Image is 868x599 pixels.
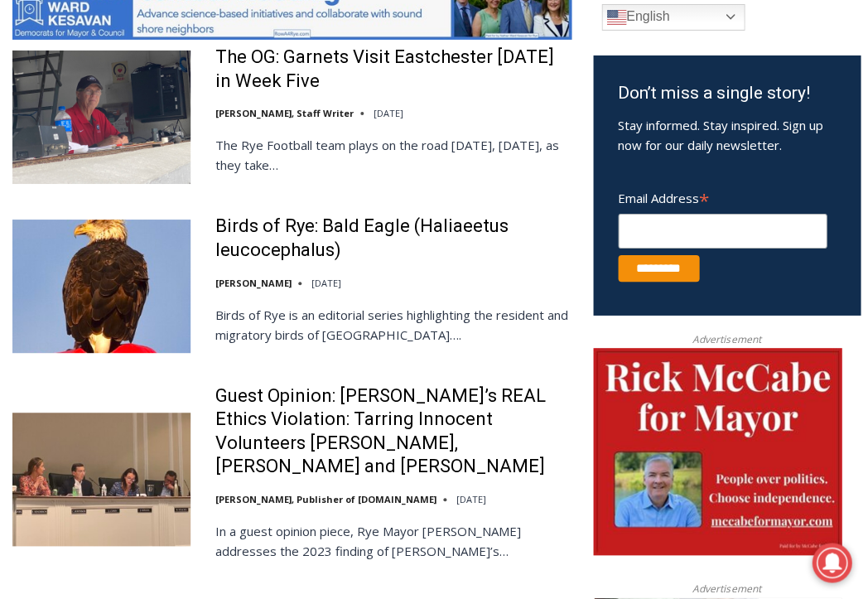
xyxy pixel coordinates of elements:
img: McCabe for Mayor [593,348,841,555]
a: Intern @ [DOMAIN_NAME] [398,161,803,206]
div: Birds of Prey: Falcon and hawk demos [174,49,239,136]
div: Apply Now <> summer and RHS senior internships available [418,1,783,161]
a: [PERSON_NAME], Staff Writer [215,107,354,119]
span: Advertisement [676,331,777,347]
a: Guest Opinion: [PERSON_NAME]’s REAL Ethics Violation: Tarring Innocent Volunteers [PERSON_NAME], ... [215,384,571,479]
a: Birds of Rye: Bald Eagle (Haliaeetus leucocephalus) [215,215,571,262]
div: 2 [174,140,181,157]
label: Email Address [618,181,827,211]
time: [DATE] [374,107,403,119]
img: en [606,7,626,27]
time: [DATE] [311,277,341,289]
span: Advertisement [676,581,777,597]
a: [PERSON_NAME], Publisher of [DOMAIN_NAME] [215,493,436,505]
div: 6 [194,140,201,157]
h3: Don’t miss a single story! [618,80,835,107]
h4: [PERSON_NAME] Read Sanctuary Fall Fest: [DATE] [13,167,220,205]
p: The Rye Football team plays on the road [DATE], [DATE], as they take… [215,135,571,175]
a: English [601,4,745,31]
div: / [186,140,190,157]
img: Guest Opinion: Rye’s REAL Ethics Violation: Tarring Innocent Volunteers Carolina Johnson, Julie S... [12,413,190,546]
img: The OG: Garnets Visit Eastchester Today in Week Five [12,51,190,184]
time: [DATE] [456,493,486,505]
a: [PERSON_NAME] [215,277,292,289]
img: Birds of Rye: Bald Eagle (Haliaeetus leucocephalus) [12,220,190,353]
a: The OG: Garnets Visit Eastchester [DATE] in Week Five [215,46,571,93]
p: Birds of Rye is an editorial series highlighting the resident and migratory birds of [GEOGRAPHIC_... [215,305,571,345]
span: Intern @ [DOMAIN_NAME] [433,165,768,202]
a: [PERSON_NAME] Read Sanctuary Fall Fest: [DATE] [1,165,248,206]
p: In a guest opinion piece, Rye Mayor [PERSON_NAME] addresses the 2023 finding of [PERSON_NAME]’s… [215,521,571,561]
p: Stay informed. Stay inspired. Sign up now for our daily newsletter. [618,115,835,155]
